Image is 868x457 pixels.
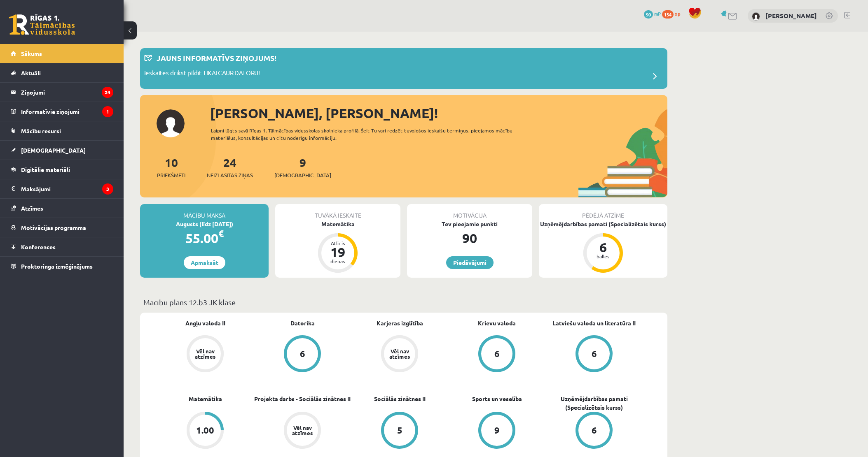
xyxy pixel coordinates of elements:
[185,319,225,327] a: Angļu valoda II
[300,349,305,358] div: 6
[377,319,423,327] a: Karjeras izglītība
[397,426,402,435] div: 5
[11,160,113,179] a: Digitālie materiāli
[157,412,254,450] a: 1.00
[11,63,113,82] a: Aktuāli
[11,257,113,276] a: Proktoringa izmēģinājums
[654,10,661,17] span: mP
[478,319,516,327] a: Krievu valoda
[157,335,254,374] a: Vēl nav atzīmes
[448,335,545,374] a: 6
[446,256,494,269] a: Piedāvājumi
[448,412,545,450] a: 9
[254,335,351,374] a: 6
[210,103,667,123] div: [PERSON_NAME], [PERSON_NAME]!
[407,204,532,220] div: Motivācija
[275,204,400,220] div: Tuvākā ieskaite
[662,10,684,17] a: 154 xp
[374,394,426,403] a: Sociālās zinātnes II
[325,259,350,264] div: dienas
[325,241,350,246] div: Atlicis
[207,171,253,179] span: Neizlasītās ziņas
[591,254,615,259] div: balles
[21,179,113,198] legend: Maksājumi
[254,394,351,403] a: Projekta darbs - Sociālās zinātnes II
[592,349,597,358] div: 6
[21,127,61,135] span: Mācību resursi
[157,52,276,63] p: Jauns informatīvs ziņojums!
[539,220,667,228] div: Uzņēmējdarbības pamati (Specializētais kurss)
[11,237,113,256] a: Konferences
[675,10,680,17] span: xp
[351,412,448,450] a: 5
[662,10,674,19] span: 154
[545,394,643,412] a: Uzņēmējdarbības pamati (Specializētais kurss)
[102,87,113,98] i: 24
[11,44,113,63] a: Sākums
[494,349,500,358] div: 6
[21,50,42,57] span: Sākums
[21,166,70,173] span: Digitālie materiāli
[157,155,185,179] a: 10Priekšmeti
[472,394,522,403] a: Sports un veselība
[21,83,113,102] legend: Ziņojumi
[11,83,113,102] a: Ziņojumi24
[143,297,664,308] p: Mācību plāns 12.b3 JK klase
[388,348,411,359] div: Vēl nav atzīmes
[11,121,113,140] a: Mācību resursi
[644,10,661,17] a: 90 mP
[325,246,350,259] div: 19
[21,224,86,231] span: Motivācijas programma
[407,220,532,228] div: Tev pieejamie punkti
[494,426,500,435] div: 9
[21,69,41,77] span: Aktuāli
[592,426,597,435] div: 6
[140,204,269,220] div: Mācību maksa
[184,256,225,269] a: Apmaksāt
[140,220,269,228] div: Augusts (līdz [DATE])
[21,204,43,212] span: Atzīmes
[140,228,269,248] div: 55.00
[102,106,113,117] i: 1
[21,146,86,154] span: [DEMOGRAPHIC_DATA]
[189,394,222,403] a: Matemātika
[11,141,113,160] a: [DEMOGRAPHIC_DATA]
[144,52,663,85] a: Jauns informatīvs ziņojums! Ieskaites drīkst pildīt TIKAI CAUR DATORU!
[207,155,253,179] a: 24Neizlasītās ziņas
[11,218,113,237] a: Motivācijas programma
[545,335,643,374] a: 6
[752,12,760,21] img: Kristiāns Tirzītis
[351,335,448,374] a: Vēl nav atzīmes
[144,68,260,80] p: Ieskaites drīkst pildīt TIKAI CAUR DATORU!
[539,220,667,274] a: Uzņēmējdarbības pamati (Specializētais kurss) 6 balles
[196,426,214,435] div: 1.00
[275,220,400,274] a: Matemātika Atlicis 19 dienas
[11,179,113,198] a: Maksājumi3
[407,228,532,248] div: 90
[218,227,224,239] span: €
[9,14,75,35] a: Rīgas 1. Tālmācības vidusskola
[254,412,351,450] a: Vēl nav atzīmes
[274,155,331,179] a: 9[DEMOGRAPHIC_DATA]
[21,102,113,121] legend: Informatīvie ziņojumi
[211,127,527,142] div: Laipni lūgts savā Rīgas 1. Tālmācības vidusskolas skolnieka profilā. Šeit Tu vari redzēt tuvojošo...
[157,171,185,179] span: Priekšmeti
[545,412,643,450] a: 6
[194,348,217,359] div: Vēl nav atzīmes
[274,171,331,179] span: [DEMOGRAPHIC_DATA]
[291,425,314,436] div: Vēl nav atzīmes
[102,183,113,195] i: 3
[290,319,315,327] a: Datorika
[11,102,113,121] a: Informatīvie ziņojumi1
[591,241,615,254] div: 6
[552,319,636,327] a: Latviešu valoda un literatūra II
[765,12,817,20] a: [PERSON_NAME]
[11,199,113,218] a: Atzīmes
[21,262,93,270] span: Proktoringa izmēģinājums
[644,10,653,19] span: 90
[21,243,56,251] span: Konferences
[539,204,667,220] div: Pēdējā atzīme
[275,220,400,228] div: Matemātika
